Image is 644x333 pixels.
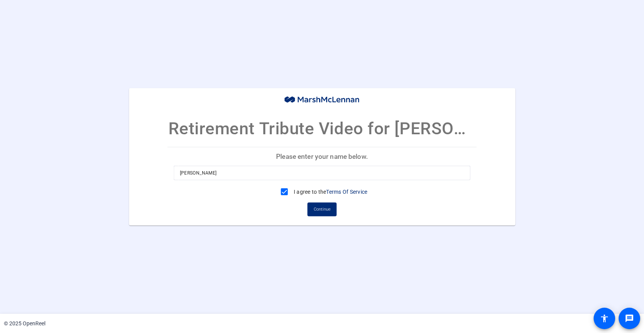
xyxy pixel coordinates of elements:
[4,320,45,328] div: © 2025 OpenReel
[180,168,464,178] input: Enter your name
[326,189,367,195] a: Terms Of Service
[168,147,477,166] p: Please enter your name below.
[284,96,361,104] img: company-logo
[168,116,476,141] p: Retirement Tribute Video for [PERSON_NAME]
[308,203,337,216] button: Continue
[600,314,609,323] mat-icon: accessibility
[314,204,331,215] span: Continue
[292,188,368,196] label: I agree to the
[625,314,634,323] mat-icon: message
